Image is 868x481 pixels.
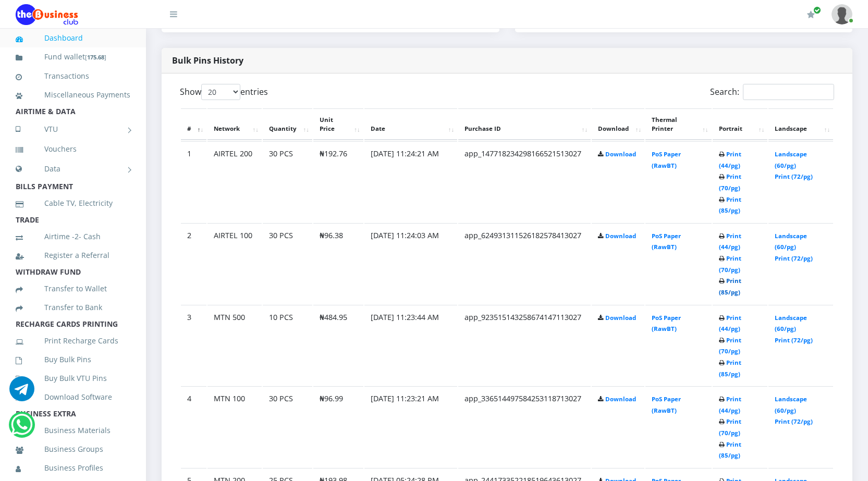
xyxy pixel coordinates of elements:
a: Cable TV, Electricity [16,191,130,215]
th: Portrait: activate to sort column ascending [713,108,768,141]
a: Print Recharge Cards [16,329,130,353]
a: Print (44/pg) [719,395,741,414]
a: Landscape (60/pg) [775,314,807,333]
a: Download Software [16,385,130,409]
a: PoS Paper (RawBT) [652,314,681,333]
a: Landscape (60/pg) [775,395,807,414]
th: Quantity: activate to sort column ascending [263,108,312,141]
td: ₦96.99 [313,386,363,467]
td: AIRTEL 200 [207,141,262,222]
a: Business Materials [16,418,130,442]
td: [DATE] 11:23:44 AM [364,305,458,386]
td: AIRTEL 100 [207,223,262,304]
a: Print (85/pg) [719,277,741,296]
a: Print (70/pg) [719,417,741,437]
label: Search: [710,84,834,100]
a: Print (85/pg) [719,440,741,460]
a: Print (72/pg) [775,417,813,425]
th: Date: activate to sort column ascending [364,108,458,141]
strong: Bulk Pins History [172,55,243,66]
th: Network: activate to sort column ascending [207,108,262,141]
a: Chat for support [11,420,32,437]
a: Landscape (60/pg) [775,232,807,251]
a: Fund wallet[175.68] [16,45,130,69]
th: Landscape: activate to sort column ascending [768,108,833,141]
a: Print (44/pg) [719,150,741,169]
td: ₦96.38 [313,223,363,304]
a: Landscape (60/pg) [775,150,807,169]
a: Print (70/pg) [719,254,741,274]
a: Transfer to Wallet [16,277,130,301]
td: MTN 500 [207,305,262,386]
td: 2 [181,223,206,304]
td: 30 PCS [263,386,312,467]
label: Show entries [180,84,268,100]
a: Download [605,314,636,322]
a: Buy Bulk VTU Pins [16,366,130,390]
td: app_336514497584253118713027 [458,386,591,467]
a: Register a Referral [16,243,130,267]
a: Dashboard [16,26,130,50]
a: Print (85/pg) [719,359,741,378]
a: PoS Paper (RawBT) [652,232,681,251]
a: Vouchers [16,137,130,161]
a: Print (72/pg) [775,254,813,262]
td: 30 PCS [263,141,312,222]
td: ₦192.76 [313,141,363,222]
td: app_923515143258674147113027 [458,305,591,386]
a: Print (72/pg) [775,172,813,180]
a: Download [605,232,636,240]
td: 10 PCS [263,305,312,386]
td: MTN 100 [207,386,262,467]
a: Print (72/pg) [775,336,813,344]
a: Print (70/pg) [719,336,741,355]
a: Miscellaneous Payments [16,83,130,107]
td: 4 [181,386,206,467]
span: Renew/Upgrade Subscription [813,6,821,14]
img: User [832,4,852,24]
a: Business Profiles [16,456,130,480]
img: Logo [16,4,78,25]
select: Showentries [201,84,240,100]
a: VTU [16,116,130,142]
a: Chat for support [9,384,34,401]
a: PoS Paper (RawBT) [652,395,681,414]
a: Transactions [16,64,130,88]
td: 3 [181,305,206,386]
b: 175.68 [87,53,104,61]
th: #: activate to sort column descending [181,108,206,141]
td: 1 [181,141,206,222]
a: Buy Bulk Pins [16,348,130,372]
td: 30 PCS [263,223,312,304]
th: Download: activate to sort column ascending [592,108,644,141]
input: Search: [743,84,834,100]
td: ₦484.95 [313,305,363,386]
a: Download [605,150,636,158]
a: Data [16,156,130,182]
a: Print (85/pg) [719,195,741,215]
td: [DATE] 11:24:03 AM [364,223,458,304]
small: [ ] [85,53,106,61]
th: Thermal Printer: activate to sort column ascending [645,108,711,141]
td: [DATE] 11:24:21 AM [364,141,458,222]
a: Print (70/pg) [719,172,741,192]
a: Airtime -2- Cash [16,225,130,249]
a: Download [605,395,636,403]
td: app_624931311526182578413027 [458,223,591,304]
th: Purchase ID: activate to sort column ascending [458,108,591,141]
a: Print (44/pg) [719,232,741,251]
td: [DATE] 11:23:21 AM [364,386,458,467]
a: PoS Paper (RawBT) [652,150,681,169]
a: Business Groups [16,437,130,461]
i: Renew/Upgrade Subscription [807,10,815,19]
th: Unit Price: activate to sort column ascending [313,108,363,141]
a: Transfer to Bank [16,295,130,319]
td: app_147718234298166521513027 [458,141,591,222]
a: Print (44/pg) [719,314,741,333]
